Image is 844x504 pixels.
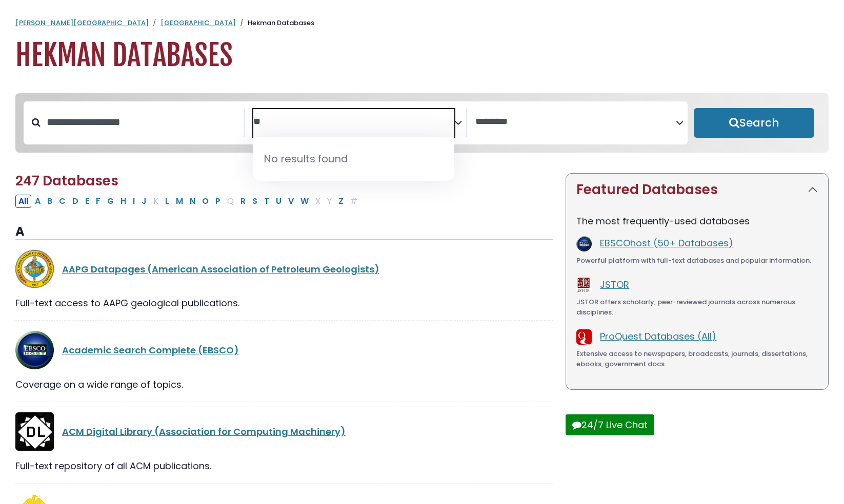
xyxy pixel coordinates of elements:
[130,195,138,208] button: Filter Results I
[93,195,104,208] button: Filter Results F
[15,195,31,208] button: All
[566,174,828,206] button: Featured Databases
[56,195,69,208] button: Filter Results C
[199,195,212,208] button: Filter Results O
[160,18,236,28] a: [GEOGRAPHIC_DATA]
[475,117,676,128] textarea: Search
[162,195,172,208] button: Filter Results L
[187,195,198,208] button: Filter Results N
[600,330,716,343] a: ProQuest Databases (All)
[297,195,312,208] button: Filter Results W
[69,195,82,208] button: Filter Results D
[600,278,629,291] a: JSTOR
[261,195,272,208] button: Filter Results T
[15,194,361,207] div: Alpha-list to filter by first letter of database name
[576,349,818,369] div: Extensive access to newspapers, broadcasts, journals, dissertations, ebooks, government docs.
[15,18,829,28] nav: breadcrumb
[104,195,117,208] button: Filter Results G
[82,195,92,208] button: Filter Results E
[576,214,818,228] p: The most frequently-used databases
[273,195,285,208] button: Filter Results U
[15,224,553,240] h3: A
[285,195,297,208] button: Filter Results V
[15,93,829,153] nav: Search filters
[15,38,829,73] h1: Hekman Databases
[253,145,454,173] li: No results found
[253,117,454,128] textarea: Search
[15,296,553,310] div: Full-text access to AAPG geological publications.
[41,114,244,131] input: Search database by title or keyword
[44,195,55,208] button: Filter Results B
[566,414,654,435] button: 24/7 Live Chat
[236,18,314,28] li: Hekman Databases
[62,425,346,438] a: ACM Digital Library (Association for Computing Machinery)
[576,297,818,317] div: JSTOR offers scholarly, peer-reviewed journals across numerous disciplines.
[212,195,224,208] button: Filter Results P
[15,172,118,190] span: 247 Databases
[62,263,379,276] a: AAPG Datapages (American Association of Petroleum Geologists)
[15,18,149,28] a: [PERSON_NAME][GEOGRAPHIC_DATA]
[335,195,347,208] button: Filter Results Z
[600,237,733,249] a: EBSCOhost (50+ Databases)
[173,195,186,208] button: Filter Results M
[15,459,553,473] div: Full-text repository of all ACM publications.
[249,195,260,208] button: Filter Results S
[62,344,239,356] a: Academic Search Complete (EBSCO)
[117,195,129,208] button: Filter Results H
[576,256,818,266] div: Powerful platform with full-text databases and popular information.
[237,195,249,208] button: Filter Results R
[138,195,150,208] button: Filter Results J
[694,108,814,138] button: Submit for Search Results
[32,195,44,208] button: Filter Results A
[15,377,553,391] div: Coverage on a wide range of topics.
